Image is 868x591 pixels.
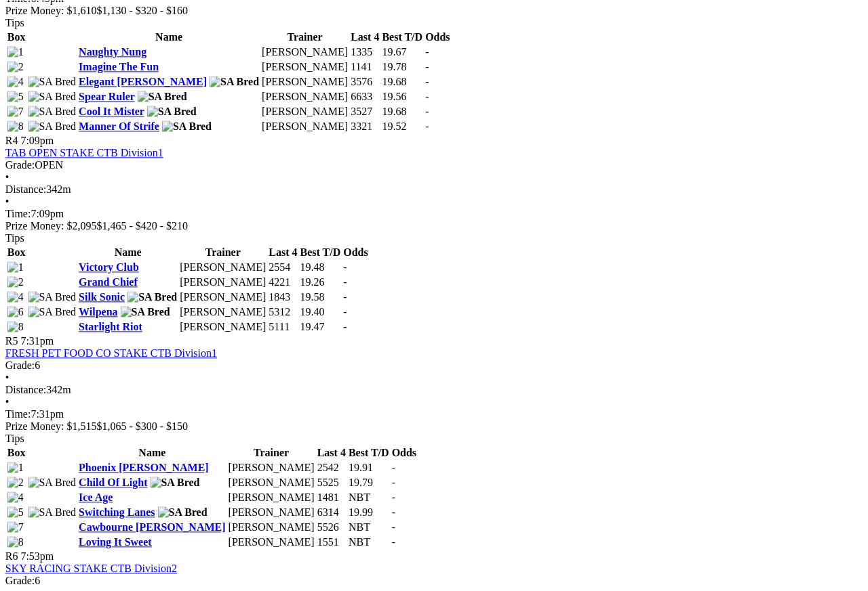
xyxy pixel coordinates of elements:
[5,183,863,196] div: 342m
[158,506,208,519] img: SA Bred
[382,60,424,74] td: 19.78
[5,408,31,420] span: Time:
[7,121,24,133] img: 8
[5,433,24,444] span: Tips
[382,105,424,118] td: 19.68
[425,91,429,102] span: -
[28,477,77,489] img: SA Bred
[261,120,349,133] td: [PERSON_NAME]
[350,90,380,104] td: 6633
[5,183,46,195] span: Distance:
[5,420,863,433] div: Prize Money: $1,515
[392,506,395,518] span: -
[5,550,18,562] span: R6
[7,246,26,258] span: Box
[348,446,390,460] th: Best T/D
[97,220,189,232] span: $1,465 - $420 - $210
[344,261,347,273] span: -
[261,90,349,104] td: [PERSON_NAME]
[269,261,298,274] td: 2554
[5,335,18,347] span: R5
[7,91,24,103] img: 5
[79,477,147,488] a: Child Of Light
[79,121,159,132] a: Manner Of Strife
[5,220,863,232] div: Prize Money: $2,095
[228,506,315,519] td: [PERSON_NAME]
[138,91,187,103] img: SA Bred
[269,320,298,334] td: 5111
[5,575,863,587] div: 6
[382,90,424,104] td: 19.56
[344,306,347,318] span: -
[382,30,424,44] th: Best T/D
[343,246,369,259] th: Odds
[7,61,24,73] img: 2
[179,261,267,274] td: [PERSON_NAME]
[391,446,417,460] th: Odds
[127,291,177,303] img: SA Bred
[228,491,315,504] td: [PERSON_NAME]
[350,75,380,89] td: 3576
[300,320,342,334] td: 19.47
[344,276,347,288] span: -
[425,61,429,72] span: -
[28,306,77,318] img: SA Bred
[5,384,46,395] span: Distance:
[79,306,118,318] a: Wilpena
[7,261,24,273] img: 1
[382,45,424,59] td: 19.67
[79,462,209,473] a: Phoenix [PERSON_NAME]
[78,30,260,44] th: Name
[28,106,77,118] img: SA Bred
[79,536,152,548] a: Loving It Sweet
[5,208,863,220] div: 7:09pm
[5,396,9,408] span: •
[350,120,380,133] td: 3321
[179,276,267,289] td: [PERSON_NAME]
[7,477,24,489] img: 2
[79,321,142,332] a: Starlight Riot
[350,60,380,74] td: 1141
[382,75,424,89] td: 19.68
[7,76,24,88] img: 4
[79,61,159,72] a: Imagine The Fun
[317,476,347,489] td: 5525
[261,105,349,118] td: [PERSON_NAME]
[261,75,349,89] td: [PERSON_NAME]
[179,320,267,334] td: [PERSON_NAME]
[425,121,429,132] span: -
[317,446,347,460] th: Last 4
[5,196,9,207] span: •
[348,535,390,549] td: NBT
[179,246,267,259] th: Trainer
[300,290,342,304] td: 19.58
[350,45,380,59] td: 1335
[317,461,347,475] td: 2542
[7,106,24,118] img: 7
[28,91,77,103] img: SA Bred
[228,446,315,460] th: Trainer
[425,106,429,117] span: -
[5,575,35,586] span: Grade:
[7,276,24,288] img: 2
[392,462,395,473] span: -
[7,31,26,43] span: Box
[5,359,863,372] div: 6
[392,521,395,533] span: -
[5,384,863,396] div: 342m
[5,171,9,183] span: •
[228,476,315,489] td: [PERSON_NAME]
[348,476,390,489] td: 19.79
[317,506,347,519] td: 6314
[269,246,298,259] th: Last 4
[162,121,212,133] img: SA Bred
[5,372,9,383] span: •
[5,147,163,158] a: TAB OPEN STAKE CTB Division1
[425,76,429,87] span: -
[269,276,298,289] td: 4221
[261,45,349,59] td: [PERSON_NAME]
[5,347,217,359] a: FRESH PET FOOD CO STAKE CTB Division1
[5,408,863,420] div: 7:31pm
[28,506,77,519] img: SA Bred
[79,106,144,117] a: Cool It Mister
